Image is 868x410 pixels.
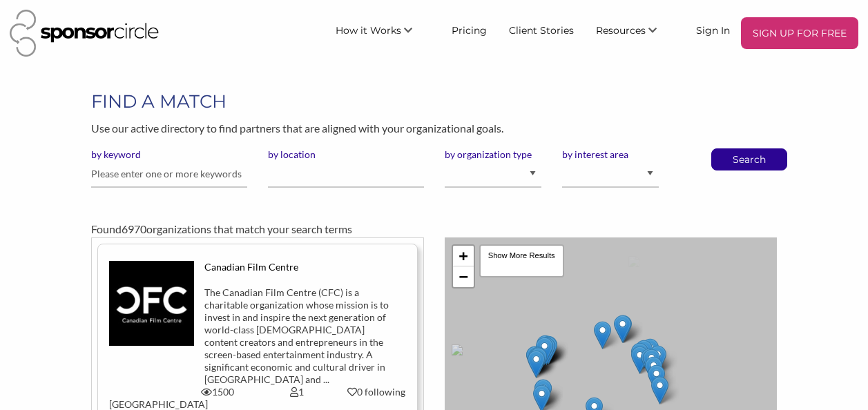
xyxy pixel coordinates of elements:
label: by location [268,148,424,161]
h1: FIND A MATCH [91,89,777,114]
div: 1 [258,386,337,398]
div: Found organizations that match your search terms [91,221,777,237]
button: Search [726,149,772,170]
span: Resources [596,24,646,37]
div: 0 following [347,386,406,398]
div: The Canadian Film Centre (CFC) is a charitable organization whose mission is to invest in and ins... [204,286,389,386]
div: Show More Results [479,244,564,277]
span: 6970 [122,222,146,235]
label: by interest area [562,148,659,161]
a: Sign In [685,17,741,42]
a: Zoom out [453,266,474,287]
label: by organization type [445,148,541,161]
input: Please enter one or more keywords [91,161,247,188]
div: Canadian Film Centre [204,261,389,273]
label: by keyword [91,148,247,161]
a: Zoom in [453,246,474,266]
img: Sponsor Circle Logo [10,10,159,57]
p: SIGN UP FOR FREE [746,23,853,43]
p: Use our active directory to find partners that are aligned with your organizational goals. [91,119,777,137]
li: Resources [585,17,685,49]
span: How it Works [336,24,401,37]
a: Pricing [441,17,498,42]
img: tys7ftntgowgismeyatu [109,261,194,346]
li: How it Works [325,17,441,49]
div: 1500 [178,386,258,398]
a: Client Stories [498,17,585,42]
